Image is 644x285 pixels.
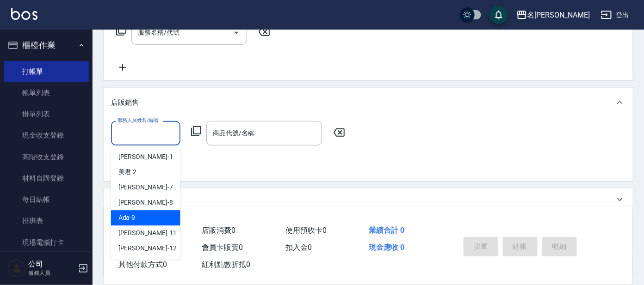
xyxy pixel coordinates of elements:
a: 現金收支登錄 [4,125,89,146]
a: 每日結帳 [4,189,89,210]
span: 紅利點數折抵 0 [202,260,251,269]
label: 服務人員姓名/編號 [118,117,158,124]
p: 服務人員 [28,269,75,277]
div: 名[PERSON_NAME] [527,9,590,21]
a: 打帳單 [4,61,89,82]
button: 櫃檯作業 [4,33,89,57]
span: 使用預收卡 0 [285,226,327,235]
p: 店販銷售 [111,98,139,108]
h5: 公司 [28,260,75,269]
button: 登出 [597,6,633,24]
span: 業績合計 0 [369,226,405,235]
img: Logo [11,8,37,20]
span: [PERSON_NAME] -7 [118,182,173,192]
span: 其他付款方式 0 [118,260,167,269]
a: 掛單列表 [4,103,89,125]
span: [PERSON_NAME] -12 [118,243,177,253]
a: 高階收支登錄 [4,146,89,168]
span: [PERSON_NAME] -8 [118,198,173,207]
img: Person [7,259,26,278]
span: [PERSON_NAME] -11 [118,228,177,238]
a: 材料自購登錄 [4,168,89,189]
button: 名[PERSON_NAME] [513,6,594,24]
span: 現金應收 0 [369,243,405,252]
div: 店販銷售 [104,88,633,117]
span: [PERSON_NAME] -1 [118,152,173,162]
span: Ada -9 [118,213,136,223]
a: 現場電腦打卡 [4,232,89,253]
a: 帳單列表 [4,82,89,103]
span: [PERSON_NAME] -14 [118,259,177,268]
span: 美君 -2 [118,167,137,177]
span: 店販消費 0 [202,226,236,235]
div: 預收卡販賣 [104,188,633,211]
button: save [489,6,508,24]
span: 會員卡販賣 0 [202,243,243,252]
span: 扣入金 0 [285,243,312,252]
a: 排班表 [4,210,89,231]
button: Open [229,25,244,40]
